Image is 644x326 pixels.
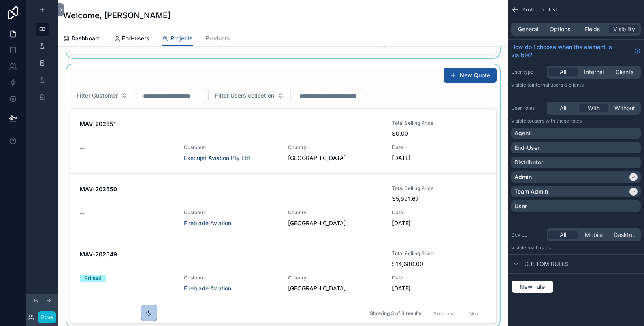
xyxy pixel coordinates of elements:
a: Dashboard [63,31,101,47]
span: Profile [522,6,537,13]
p: Admin [514,173,532,181]
span: Projects [171,34,193,43]
span: How do I choose when the element is visible? [511,43,631,59]
p: Visible to [511,245,641,251]
span: Mobile [585,231,603,239]
p: End-User [514,144,540,152]
span: End-users [122,34,149,43]
button: New rule [511,280,554,293]
span: Desktop [614,231,636,239]
span: General [518,25,538,33]
span: Users with these roles [532,118,582,124]
span: Showing 3 of 3 results [370,310,421,317]
span: Products [206,34,230,43]
p: Distributor [514,158,543,166]
a: Projects [162,31,193,47]
a: End-users [114,31,149,47]
span: Visibility [613,25,635,33]
span: Internal users & clients [532,82,584,88]
p: Team Admin [514,188,548,196]
p: User [514,202,527,210]
label: Device [511,232,544,238]
span: Without [614,104,635,112]
span: List [549,6,557,13]
button: Done [38,311,56,323]
span: Clients [616,68,633,76]
span: Options [550,25,570,33]
p: Visible to [511,118,641,124]
span: Fields [584,25,600,33]
a: How do I choose when the element is visible? [511,43,641,59]
h1: Welcome, [PERSON_NAME] [63,10,171,21]
span: New rule [516,283,548,290]
label: User roles [511,105,544,111]
span: With [588,104,600,112]
span: All [560,231,566,239]
p: Agent [514,129,531,137]
span: All [560,104,566,112]
span: All [560,68,566,76]
span: Internal [584,68,604,76]
span: all users [532,245,551,251]
p: Visible to [511,82,641,88]
a: Products [206,31,230,47]
label: User type [511,69,544,75]
span: Custom rules [524,260,569,268]
span: Dashboard [71,34,101,43]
